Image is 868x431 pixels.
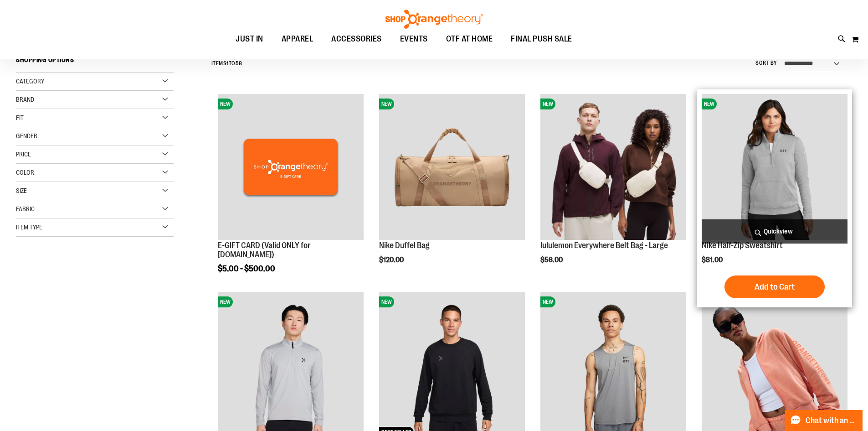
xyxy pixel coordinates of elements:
span: JUST IN [236,29,263,49]
span: Fabric [16,205,35,213]
span: $81.00 [702,256,724,264]
a: Nike Duffel BagNEW [379,94,525,241]
a: JUST IN [226,29,272,49]
strong: Shopping Options [16,52,174,73]
span: Price [16,151,31,158]
a: Quickview [702,219,847,244]
span: 58 [236,60,242,67]
span: Gender [16,132,37,140]
img: E-GIFT CARD (Valid ONLY for ShopOrangetheory.com) [218,94,364,240]
img: Nike Half-Zip Sweatshirt [702,94,847,240]
span: NEW [540,296,555,307]
span: OTF AT HOME [446,29,493,49]
div: product [213,89,368,296]
button: Chat with an Expert [785,410,863,431]
span: 1 [226,60,229,67]
span: Item Type [16,223,42,231]
span: Fit [16,114,24,121]
a: lululemon Everywhere Belt Bag - LargeNEW [540,94,686,241]
span: NEW [379,296,394,307]
a: FINAL PUSH SALE [502,29,581,50]
span: APPAREL [282,29,313,49]
a: ACCESSORIES [322,29,391,50]
span: Add to Cart [755,282,795,292]
span: NEW [540,99,555,109]
span: Color [16,169,34,176]
span: NEW [218,296,233,307]
div: product [536,89,691,287]
img: lululemon Everywhere Belt Bag - Large [540,94,686,240]
span: Brand [16,96,34,103]
span: ACCESSORIES [331,29,382,49]
a: Nike Half-Zip Sweatshirt [702,241,783,250]
a: APPAREL [272,29,323,50]
div: product [697,89,852,307]
span: EVENTS [400,29,428,49]
span: NEW [702,99,717,109]
span: FINAL PUSH SALE [511,29,572,49]
span: Chat with an Expert [806,416,857,425]
span: NEW [379,99,394,109]
img: Shop Orangetheory [384,10,484,29]
span: Size [16,187,27,194]
a: Nike Half-Zip SweatshirtNEW [702,94,847,241]
span: $5.00 - $500.00 [218,264,275,273]
label: Sort By [755,59,777,67]
span: Category [16,78,44,85]
button: Add to Cart [724,275,825,298]
a: E-GIFT CARD (Valid ONLY for [DOMAIN_NAME]) [218,241,311,259]
a: E-GIFT CARD (Valid ONLY for ShopOrangetheory.com)NEW [218,94,364,241]
span: $56.00 [540,256,564,264]
h2: Items to [211,57,242,71]
a: EVENTS [391,29,437,50]
a: lululemon Everywhere Belt Bag - Large [540,241,668,250]
span: NEW [218,99,233,109]
a: Nike Duffel Bag [379,241,430,250]
div: product [375,89,529,287]
span: $120.00 [379,256,405,264]
img: Nike Duffel Bag [379,94,525,240]
a: OTF AT HOME [437,29,502,50]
